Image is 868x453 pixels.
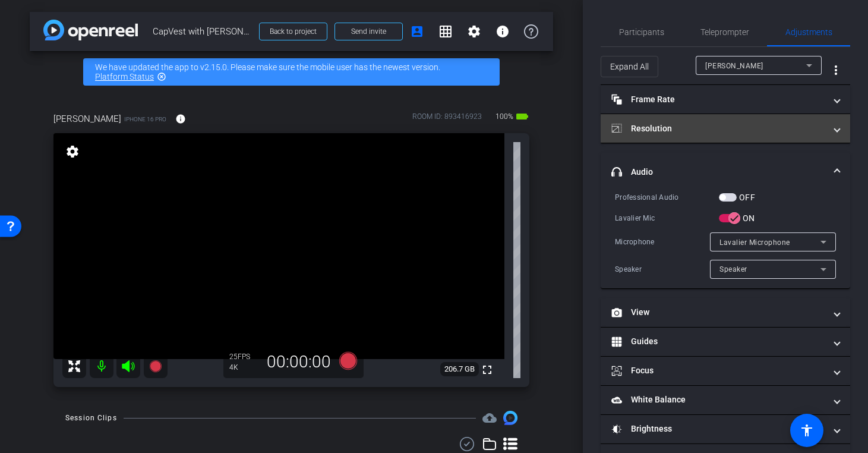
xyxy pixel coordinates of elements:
mat-panel-title: Frame Rate [611,93,825,106]
div: Microphone [615,236,710,248]
div: We have updated the app to v2.15.0. Please make sure the mobile user has the newest version. [83,58,500,86]
div: Lavalier Mic [615,212,719,224]
mat-panel-title: White Balance [611,394,825,406]
span: Participants [619,28,664,36]
div: 00:00:00 [259,352,339,372]
span: Speaker [719,265,747,273]
mat-icon: info [495,24,510,39]
span: Send invite [351,27,386,36]
mat-expansion-panel-header: White Balance [601,386,850,414]
div: Speaker [615,263,710,275]
span: iPhone 16 Pro [124,115,166,124]
label: OFF [737,191,755,203]
div: Professional Audio [615,191,719,203]
span: Teleprompter [700,28,749,36]
div: Audio [601,191,850,288]
span: CapVest with [PERSON_NAME] [153,20,252,43]
div: 4K [229,363,259,372]
div: Session Clips [65,412,117,424]
mat-expansion-panel-header: Audio [601,153,850,191]
mat-icon: battery_std [515,109,529,124]
span: FPS [238,353,250,361]
span: Adjustments [785,28,832,36]
mat-icon: grid_on [438,24,453,39]
mat-expansion-panel-header: Brightness [601,415,850,443]
mat-panel-title: Resolution [611,122,825,135]
span: Lavalier Microphone [719,238,790,247]
mat-icon: settings [467,24,481,39]
mat-panel-title: Audio [611,166,825,178]
span: 206.7 GB [440,362,479,376]
div: 25 [229,352,259,361]
mat-expansion-panel-header: Focus [601,357,850,385]
mat-icon: fullscreen [480,363,494,377]
mat-panel-title: Focus [611,364,825,377]
label: ON [740,212,755,224]
button: Expand All [601,56,658,77]
mat-icon: more_vert [829,63,843,77]
mat-expansion-panel-header: Frame Rate [601,85,850,114]
img: app-logo [43,20,138,40]
button: Back to project [259,23,327,40]
mat-icon: cloud_upload [482,411,497,425]
mat-expansion-panel-header: Resolution [601,114,850,143]
span: [PERSON_NAME] [53,112,121,125]
span: [PERSON_NAME] [705,62,763,70]
mat-icon: account_box [410,24,424,39]
mat-icon: info [175,114,186,124]
mat-icon: accessibility [800,423,814,438]
mat-panel-title: Guides [611,335,825,348]
button: More Options for Adjustments Panel [822,56,850,84]
span: 100% [494,107,515,126]
a: Platform Status [95,72,154,81]
mat-panel-title: Brightness [611,423,825,435]
mat-panel-title: View [611,306,825,319]
mat-expansion-panel-header: Guides [601,328,850,356]
span: Expand All [610,55,649,78]
span: Back to project [270,27,317,36]
span: Destinations for your clips [482,411,497,425]
mat-icon: settings [64,144,81,159]
div: ROOM ID: 893416923 [412,111,482,128]
mat-expansion-panel-header: View [601,298,850,327]
img: Session clips [503,411,517,425]
button: Send invite [334,23,403,40]
mat-icon: highlight_off [157,72,166,81]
